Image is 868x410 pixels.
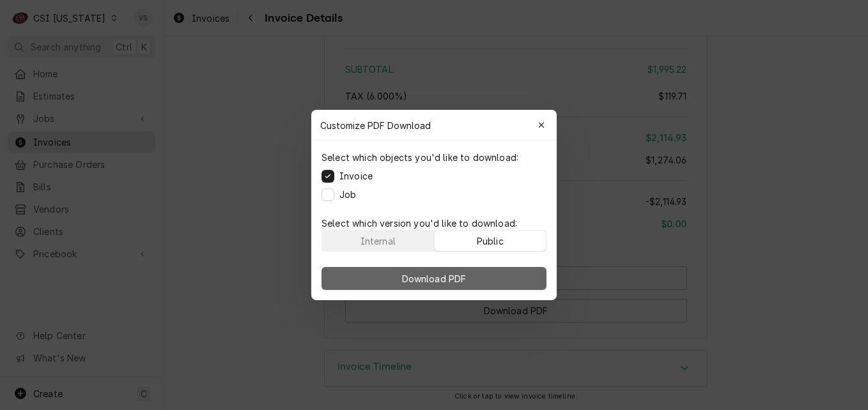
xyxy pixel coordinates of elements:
div: Public [477,234,504,248]
div: Internal [360,234,396,248]
button: Download PDF [322,267,546,290]
p: Select which version you'd like to download: [322,216,546,230]
p: Select which objects you'd like to download: [322,151,518,164]
label: Invoice [339,169,373,183]
div: Customize PDF Download [311,110,557,140]
label: Job [339,188,356,201]
span: Download PDF [399,272,469,285]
